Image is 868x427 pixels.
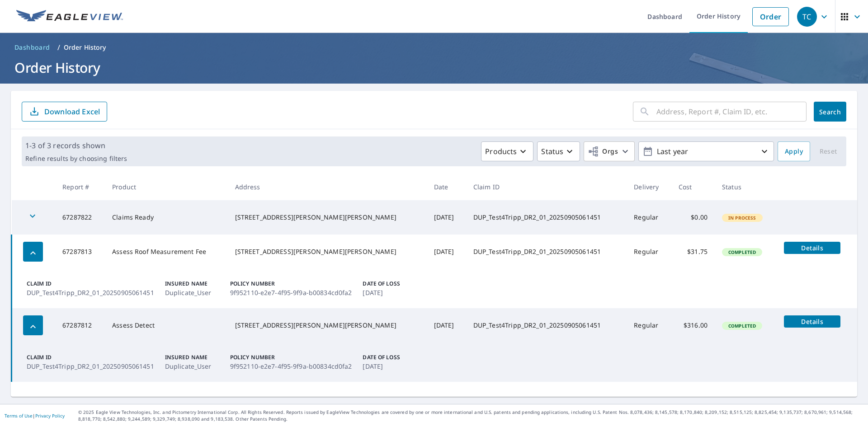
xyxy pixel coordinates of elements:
th: Cost [671,174,715,200]
button: Search [814,102,846,122]
li: / [57,42,60,53]
p: Order History [64,43,106,52]
button: Orgs [584,141,635,161]
p: 9f952110-e2e7-4f95-9f9a-b00834cd0fa2 [230,288,352,297]
a: Order [752,7,789,26]
td: [DATE] [427,235,466,269]
td: 67287812 [55,308,105,343]
img: EV Logo [16,10,123,23]
div: [STREET_ADDRESS][PERSON_NAME][PERSON_NAME] [235,213,420,222]
a: Dashboard [11,40,54,55]
p: Policy Number [230,353,352,361]
p: | [5,413,65,418]
p: Date of Loss [363,353,417,361]
div: TC [797,7,817,27]
button: Products [481,141,533,161]
input: Address, Report #, Claim ID, etc. [656,99,807,124]
th: Report # [55,174,105,200]
p: Download Excel [44,107,100,117]
p: Duplicate_User [165,361,219,371]
p: [DATE] [363,288,417,297]
span: Search [821,108,839,116]
p: 9f952110-e2e7-4f95-9f9a-b00834cd0fa2 [230,361,352,371]
p: 1-3 of 3 records shown [25,140,127,151]
p: Date of Loss [363,280,417,288]
button: detailsBtn-67287812 [784,315,840,328]
td: 67287822 [55,200,105,235]
button: Download Excel [22,102,107,122]
span: Completed [723,249,761,255]
td: 67287813 [55,235,105,269]
p: Last year [653,144,759,160]
td: Assess Detect [105,308,227,343]
td: Assess Roof Measurement Fee [105,235,227,269]
span: Details [789,244,835,252]
th: Claim ID [466,174,627,200]
p: Claim ID [27,353,154,361]
a: Terms of Use [5,413,33,419]
span: Dashboard [14,43,50,52]
p: DUP_Test4Tripp_DR2_01_20250905061451 [27,288,154,297]
td: [DATE] [427,308,466,343]
th: Status [715,174,777,200]
p: Products [485,146,517,157]
button: Last year [638,141,774,161]
span: Apply [785,146,803,157]
span: Details [789,317,835,326]
p: Duplicate_User [165,288,219,297]
div: [STREET_ADDRESS][PERSON_NAME][PERSON_NAME] [235,321,420,330]
td: $0.00 [671,200,715,235]
a: Privacy Policy [35,413,65,419]
td: DUP_Test4Tripp_DR2_01_20250905061451 [466,308,627,343]
p: Refine results by choosing filters [25,155,127,163]
button: detailsBtn-67287813 [784,242,840,254]
td: Regular [627,200,671,235]
td: DUP_Test4Tripp_DR2_01_20250905061451 [466,235,627,269]
th: Delivery [627,174,671,200]
p: DUP_Test4Tripp_DR2_01_20250905061451 [27,361,154,371]
p: Status [541,146,563,157]
th: Address [228,174,427,200]
td: $316.00 [671,308,715,343]
td: $31.75 [671,235,715,269]
td: Regular [627,308,671,343]
td: Regular [627,235,671,269]
div: [STREET_ADDRESS][PERSON_NAME][PERSON_NAME] [235,247,420,256]
button: Apply [778,141,810,161]
span: In Process [723,215,762,221]
td: [DATE] [427,200,466,235]
span: Orgs [588,146,618,157]
p: [DATE] [363,361,417,371]
p: Insured Name [165,280,219,288]
button: Status [537,141,580,161]
th: Date [427,174,466,200]
td: DUP_Test4Tripp_DR2_01_20250905061451 [466,200,627,235]
td: Claims Ready [105,200,227,235]
p: Policy Number [230,280,352,288]
p: Insured Name [165,353,219,361]
p: Claim ID [27,280,154,288]
span: Completed [723,323,761,329]
h1: Order History [11,58,857,77]
th: Product [105,174,227,200]
nav: breadcrumb [11,40,857,55]
p: © 2025 Eagle View Technologies, Inc. and Pictometry International Corp. All Rights Reserved. Repo... [78,409,863,422]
